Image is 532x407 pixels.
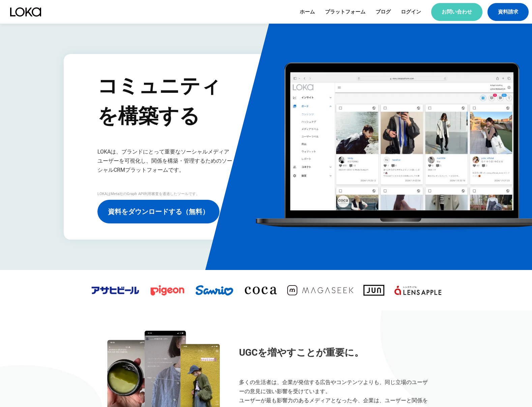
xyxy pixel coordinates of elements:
p: LOKAはMeta社のGraph API利用審査を通過したツールです。 [97,191,200,196]
p: UGCを増やすことが重要に。 [239,345,364,361]
a: ブログ [376,8,391,16]
a: ホーム [300,8,315,16]
a: プラットフォーム [325,8,365,16]
p: を構築する [97,102,200,130]
a: ログイン [401,8,421,16]
h1: LOKAは、ブランドにとって重要なソーシャルメディアユーザーを可視化し、関係を構築・管理するためのソーシャルCRMプラットフォームです。 [97,147,232,175]
a: 資料をダウンロードする（無料） [97,200,219,223]
a: 資料請求 [487,3,529,21]
p: コミュニティ [97,72,221,100]
a: お問い合わせ [431,3,482,21]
